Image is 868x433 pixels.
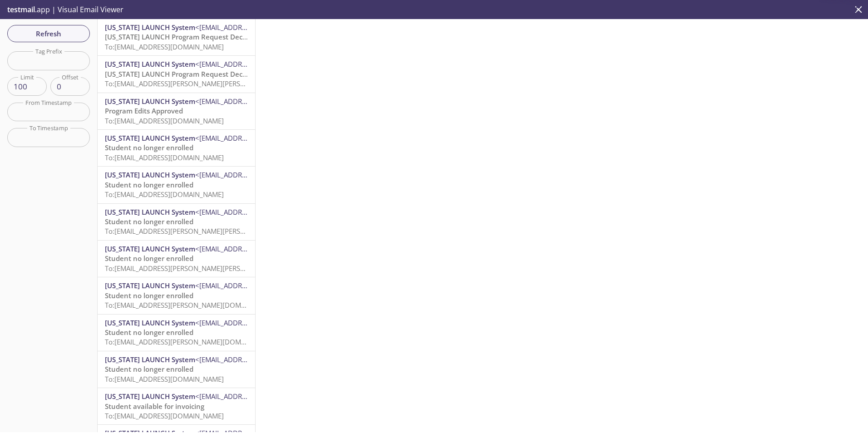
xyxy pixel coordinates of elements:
span: [US_STATE] LAUNCH System [105,23,195,32]
span: To: [EMAIL_ADDRESS][DOMAIN_NAME] [105,116,224,125]
span: Student no longer enrolled [105,143,193,152]
div: [US_STATE] LAUNCH System<[EMAIL_ADDRESS][DOMAIN_NAME][US_STATE]>[US_STATE] LAUNCH Program Request... [98,56,255,92]
span: [US_STATE] LAUNCH System [105,244,195,253]
span: To: [EMAIL_ADDRESS][DOMAIN_NAME] [105,190,224,199]
div: [US_STATE] LAUNCH System<[EMAIL_ADDRESS][DOMAIN_NAME][US_STATE]>Student no longer enrolledTo:[EMA... [98,241,255,277]
span: [US_STATE] LAUNCH System [105,97,195,106]
div: [US_STATE] LAUNCH System<[EMAIL_ADDRESS][DOMAIN_NAME][US_STATE]>Student no longer enrolledTo:[EMA... [98,351,255,388]
span: <[EMAIL_ADDRESS][DOMAIN_NAME][US_STATE]> [195,244,348,253]
span: <[EMAIL_ADDRESS][DOMAIN_NAME][US_STATE]> [195,133,348,143]
div: [US_STATE] LAUNCH System<[EMAIL_ADDRESS][DOMAIN_NAME][US_STATE]>Student no longer enrolledTo:[EMA... [98,130,255,166]
button: Refresh [7,25,90,42]
div: [US_STATE] LAUNCH System<[EMAIL_ADDRESS][DOMAIN_NAME][US_STATE]>Program Edits ApprovedTo:[EMAIL_A... [98,93,255,129]
span: <[EMAIL_ADDRESS][DOMAIN_NAME][US_STATE]> [195,281,348,290]
span: [US_STATE] LAUNCH System [105,355,195,364]
span: <[EMAIL_ADDRESS][DOMAIN_NAME][US_STATE]> [195,207,348,216]
span: Student no longer enrolled [105,180,193,189]
span: <[EMAIL_ADDRESS][DOMAIN_NAME][US_STATE]> [195,318,348,327]
span: [US_STATE] LAUNCH System [105,392,195,401]
span: [US_STATE] LAUNCH System [105,207,195,216]
span: [US_STATE] LAUNCH System [105,133,195,143]
div: [US_STATE] LAUNCH System<[EMAIL_ADDRESS][DOMAIN_NAME][US_STATE]>[US_STATE] LAUNCH Program Request... [98,19,255,55]
span: [US_STATE] LAUNCH System [105,281,195,290]
span: To: [EMAIL_ADDRESS][PERSON_NAME][DOMAIN_NAME] [105,300,276,310]
div: [US_STATE] LAUNCH System<[EMAIL_ADDRESS][DOMAIN_NAME][US_STATE]>Student no longer enrolledTo:[EMA... [98,315,255,351]
span: To: [EMAIL_ADDRESS][PERSON_NAME][DOMAIN_NAME] [105,337,276,346]
span: To: [EMAIL_ADDRESS][DOMAIN_NAME] [105,42,224,51]
span: Program Edits Approved [105,106,183,115]
span: testmail [7,5,35,15]
span: Student no longer enrolled [105,291,193,300]
span: Student no longer enrolled [105,254,193,263]
span: To: [EMAIL_ADDRESS][PERSON_NAME][PERSON_NAME][DOMAIN_NAME] [105,226,328,236]
span: [US_STATE] LAUNCH System [105,59,195,69]
span: [US_STATE] LAUNCH Program Request Decision [105,69,258,79]
span: Student no longer enrolled [105,217,193,226]
span: <[EMAIL_ADDRESS][DOMAIN_NAME][US_STATE]> [195,392,348,401]
span: [US_STATE] LAUNCH Program Request Decision [105,32,258,41]
span: <[EMAIL_ADDRESS][DOMAIN_NAME][US_STATE]> [195,170,348,179]
div: [US_STATE] LAUNCH System<[EMAIL_ADDRESS][DOMAIN_NAME][US_STATE]>Student available for invoicingTo... [98,388,255,424]
span: [US_STATE] LAUNCH System [105,318,195,327]
div: [US_STATE] LAUNCH System<[EMAIL_ADDRESS][DOMAIN_NAME][US_STATE]>Student no longer enrolledTo:[EMA... [98,204,255,240]
span: To: [EMAIL_ADDRESS][PERSON_NAME][PERSON_NAME][DOMAIN_NAME] [105,264,328,273]
span: Student no longer enrolled [105,364,193,374]
span: Refresh [15,28,83,39]
span: <[EMAIL_ADDRESS][DOMAIN_NAME][US_STATE]> [195,355,348,364]
span: To: [EMAIL_ADDRESS][PERSON_NAME][PERSON_NAME][DOMAIN_NAME] [105,79,328,88]
span: Student no longer enrolled [105,328,193,337]
span: [US_STATE] LAUNCH System [105,170,195,179]
span: To: [EMAIL_ADDRESS][DOMAIN_NAME] [105,153,224,162]
span: Student available for invoicing [105,402,204,411]
span: <[EMAIL_ADDRESS][DOMAIN_NAME][US_STATE]> [195,59,348,69]
span: <[EMAIL_ADDRESS][DOMAIN_NAME][US_STATE]> [195,97,348,106]
div: [US_STATE] LAUNCH System<[EMAIL_ADDRESS][DOMAIN_NAME][US_STATE]>Student no longer enrolledTo:[EMA... [98,167,255,203]
span: To: [EMAIL_ADDRESS][DOMAIN_NAME] [105,374,224,384]
span: To: [EMAIL_ADDRESS][DOMAIN_NAME] [105,411,224,420]
div: [US_STATE] LAUNCH System<[EMAIL_ADDRESS][DOMAIN_NAME][US_STATE]>Student no longer enrolledTo:[EMA... [98,277,255,314]
span: <[EMAIL_ADDRESS][DOMAIN_NAME][US_STATE]> [195,23,348,32]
